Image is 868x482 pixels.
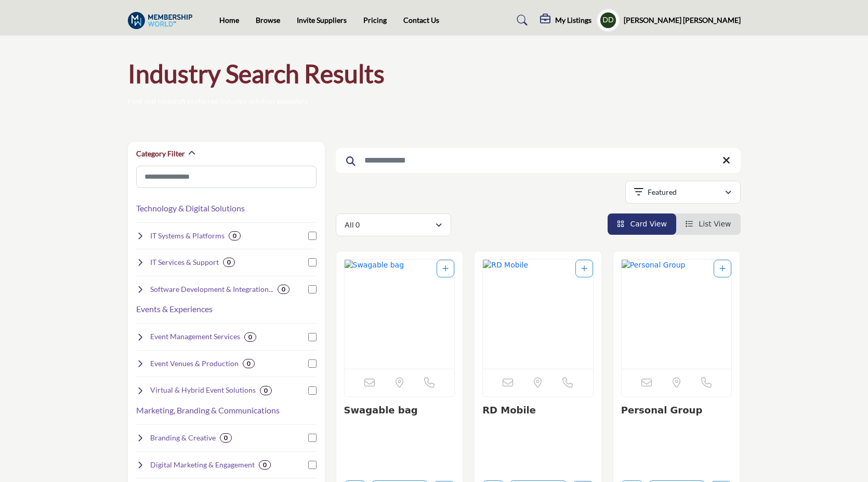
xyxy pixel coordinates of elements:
[227,259,231,266] b: 0
[483,260,593,369] img: RD Mobile
[136,404,280,417] button: Marketing, Branding & Communications
[223,258,235,267] div: 0 Results For IT Services & Support
[259,460,271,470] div: 0 Results For Digital Marketing & Engagement
[243,359,255,368] div: 0 Results For Event Venues & Production
[136,202,245,215] button: Technology & Digital Solutions
[128,96,308,106] p: Find and research preferred industry solution providers
[150,460,255,470] h4: Digital Marketing & Engagement : Campaigns, email marketing, and digital strategies.
[630,220,666,228] span: Card View
[308,434,317,442] input: Select Branding & Creative checkbox
[219,16,239,24] a: Home
[482,405,594,416] h3: RD Mobile
[150,331,240,342] h4: Event Management Services : Planning, logistics, and event registration.
[621,405,732,416] h3: Personal Group
[263,461,267,468] b: 0
[150,231,225,241] h4: IT Systems & Platforms : Core systems like CRM, AMS, EMS, CMS, and LMS.
[308,285,317,293] input: Select Software Development & Integration checkbox
[136,149,185,159] h2: Category Filter
[608,213,676,235] li: Card View
[483,260,593,369] a: Open Listing in new tab
[264,387,268,394] b: 0
[676,213,741,235] li: List View
[344,405,455,416] h3: Swagable bag
[229,231,241,240] div: 0 Results For IT Systems & Platforms
[247,360,251,367] b: 0
[308,333,317,341] input: Select Event Management Services checkbox
[220,433,232,443] div: 0 Results For Branding & Creative
[233,232,236,239] b: 0
[136,166,317,188] input: Search Category
[308,386,317,395] input: Select Virtual & Hybrid Event Solutions checkbox
[150,433,216,443] h4: Branding & Creative : Visual identity, design, and multimedia.
[507,12,534,29] a: Search
[622,260,732,369] a: Open Listing in new tab
[308,258,317,266] input: Select IT Services & Support checkbox
[403,16,439,24] a: Contact Us
[622,260,732,369] img: Personal Group
[308,359,317,368] input: Select Event Venues & Production checkbox
[363,16,387,24] a: Pricing
[150,358,239,369] h4: Event Venues & Production : Physical spaces and production services for live events.
[308,461,317,469] input: Select Digital Marketing & Engagement checkbox
[344,405,418,416] a: Swagable bag
[224,434,228,441] b: 0
[648,187,677,197] p: Featured
[150,284,273,294] h4: Software Development & Integration : Custom software builds and system integrations.
[128,12,198,29] img: Site Logo
[336,148,741,173] input: Search Keyword
[345,260,455,369] a: Open Listing in new tab
[617,220,667,228] a: View Card
[597,9,620,32] button: Show hide supplier dropdown
[482,405,536,416] a: RD Mobile
[442,264,449,273] a: Add To List
[244,332,256,342] div: 0 Results For Event Management Services
[282,286,285,293] b: 0
[699,220,731,228] span: List View
[260,386,272,395] div: 0 Results For Virtual & Hybrid Event Solutions
[150,257,219,267] h4: IT Services & Support : Ongoing technology support, hosting, and security.
[136,303,213,315] button: Events & Experiences
[128,58,385,90] h1: Industry Search Results
[248,333,252,341] b: 0
[256,16,280,24] a: Browse
[345,260,455,369] img: Swagable bag
[719,264,726,273] a: Add To List
[150,385,256,395] h4: Virtual & Hybrid Event Solutions : Digital tools and platforms for hybrid and virtual events.
[621,405,702,416] a: Personal Group
[555,16,591,25] h5: My Listings
[624,15,741,25] h5: [PERSON_NAME] [PERSON_NAME]
[581,264,587,273] a: Add To List
[336,213,451,236] button: All 0
[308,232,317,240] input: Select IT Systems & Platforms checkbox
[278,285,290,294] div: 0 Results For Software Development & Integration
[625,181,741,204] button: Featured
[540,14,591,26] div: My Listings
[345,220,360,230] p: All 0
[686,220,731,228] a: View List
[297,16,347,24] a: Invite Suppliers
